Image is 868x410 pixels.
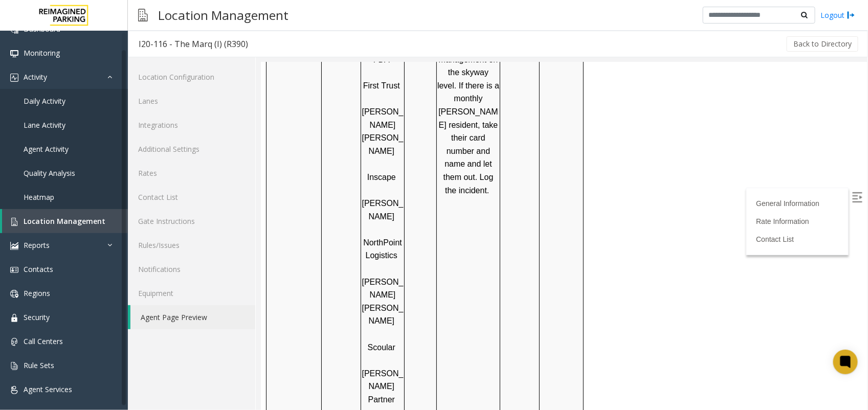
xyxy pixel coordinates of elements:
[10,386,18,394] img: 'icon'
[495,173,533,181] a: Contact List
[2,209,128,233] a: Location Management
[495,155,548,163] a: Rate Information
[102,176,143,198] span: NorthPoint Logistics
[101,307,143,329] span: [PERSON_NAME]
[128,161,255,185] a: Rates
[10,362,18,370] img: 'icon'
[138,3,148,28] img: pageIcon
[24,288,50,298] span: Regions
[139,37,248,51] div: I20-116 - The Marq (I) (R390)
[10,338,18,346] img: 'icon'
[24,216,105,226] span: Location Management
[24,360,54,370] span: Rule Sets
[128,65,255,89] a: Location Configuration
[10,218,18,226] img: 'icon'
[24,144,69,154] span: Agent Activity
[101,45,143,93] span: [PERSON_NAME] [PERSON_NAME]
[24,384,72,394] span: Agent Services
[24,120,65,130] span: Lane Activity
[24,96,65,106] span: Daily Activity
[128,257,255,281] a: Notifications
[101,136,143,158] span: [PERSON_NAME]
[591,130,602,140] img: Open/Close Sidebar Menu
[24,264,53,274] span: Contacts
[495,137,559,145] a: General Information
[128,137,255,161] a: Additional Settings
[128,113,255,137] a: Integrations
[10,74,18,82] img: 'icon'
[847,10,855,20] img: logout
[787,36,858,52] button: Back to Directory
[10,290,18,298] img: 'icon'
[10,266,18,274] img: 'icon'
[10,314,18,322] img: 'icon'
[107,281,135,289] span: Scoular
[128,209,255,233] a: Gate Instructions
[107,333,134,341] span: Partner
[24,48,60,58] span: Monitoring
[10,242,18,250] img: 'icon'
[102,19,139,28] span: First Trust
[128,233,255,257] a: Rules/Issues
[10,50,18,58] img: 'icon'
[24,168,75,178] span: Quality Analysis
[24,72,47,82] span: Activity
[24,336,63,346] span: Call Centers
[128,89,255,113] a: Lanes
[106,110,135,119] span: Inscape
[24,312,50,322] span: Security
[24,240,50,250] span: Reports
[820,10,855,20] a: Logout
[24,192,54,202] span: Heatmap
[130,305,255,329] a: Agent Page Preview
[153,3,294,28] h3: Location Management
[101,215,143,263] span: [PERSON_NAME] [PERSON_NAME]
[128,281,255,305] a: Equipment
[128,185,255,209] a: Contact List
